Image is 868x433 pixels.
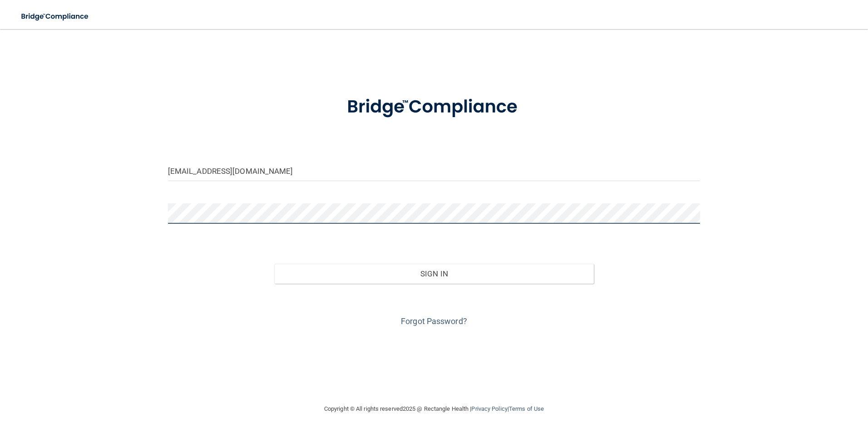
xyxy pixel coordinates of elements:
[401,316,467,326] a: Forgot Password?
[328,84,540,131] img: bridge_compliance_login_screen.278c3ca4.svg
[471,405,507,412] a: Privacy Policy
[268,394,600,423] div: Copyright © All rights reserved 2025 @ Rectangle Health | |
[274,264,594,284] button: Sign In
[168,161,700,181] input: Email
[14,7,97,26] img: bridge_compliance_login_screen.278c3ca4.svg
[509,405,544,412] a: Terms of Use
